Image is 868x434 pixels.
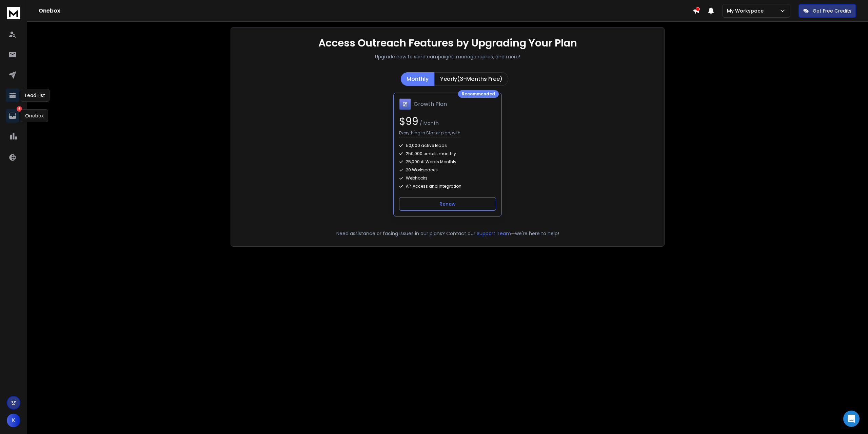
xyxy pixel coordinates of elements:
div: 250,000 emails monthly [399,151,496,156]
button: K [7,414,20,427]
div: 25,000 AI Words Monthly [399,159,496,165]
img: logo [7,7,20,19]
p: My Workspace [727,7,766,14]
div: Lead List [21,89,50,102]
span: $ 99 [399,114,418,129]
div: 20 Workspaces [399,167,496,173]
h1: Growth Plan [414,100,447,108]
p: Everything in Starter plan, with [399,130,460,137]
div: API Access and Integration [399,184,496,189]
button: Yearly(3-Months Free) [434,72,508,86]
button: Get Free Credits [798,4,856,18]
button: Support Team [477,230,511,237]
h1: Onebox [39,7,693,15]
div: Webhooks [399,175,496,181]
a: 4 [6,109,19,122]
div: Recommended [458,90,499,98]
p: Need assistance or facing issues in our plans? Contact our —we're here to help! [240,230,655,237]
p: 4 [17,106,22,112]
h1: Access Outreach Features by Upgrading Your Plan [318,37,577,49]
img: Growth Plan icon [399,98,411,110]
button: Monthly [401,72,434,86]
div: 50,000 active leads [399,143,496,148]
p: Upgrade now to send campaigns, manage replies, and more! [375,53,520,60]
div: Onebox [21,109,48,122]
span: / Month [418,120,439,127]
div: Open Intercom Messenger [843,411,860,427]
p: Get Free Credits [813,7,851,14]
button: Renew [399,197,496,211]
